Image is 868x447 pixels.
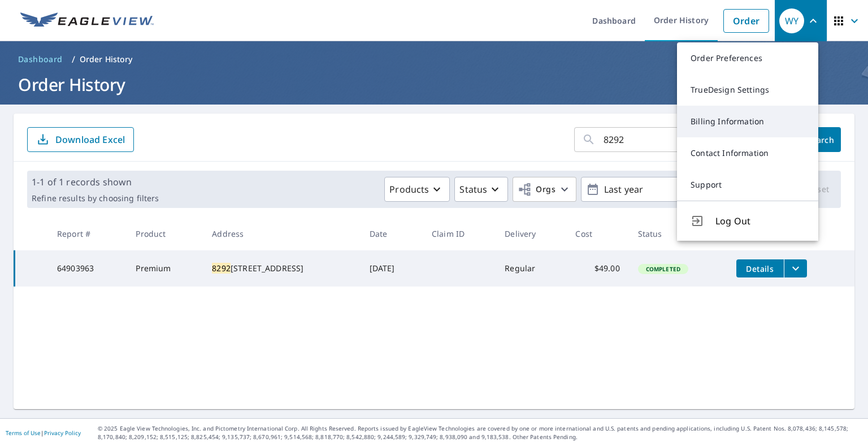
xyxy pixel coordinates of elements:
[18,54,63,65] span: Dashboard
[361,250,423,287] td: [DATE]
[629,217,727,250] th: Status
[55,133,125,146] p: Download Excel
[677,74,818,106] a: TrueDesign Settings
[72,53,75,66] li: /
[496,250,566,287] td: Regular
[809,134,832,145] span: Search
[6,429,81,436] p: |
[454,177,508,202] button: Status
[513,177,576,202] button: Orgs
[677,169,818,201] a: Support
[677,42,818,74] a: Order Preferences
[27,127,134,152] button: Download Excel
[14,50,854,68] nav: breadcrumb
[32,175,159,189] p: 1-1 of 1 records shown
[459,183,487,196] p: Status
[677,106,818,137] a: Billing Information
[80,54,133,65] p: Order History
[518,183,555,197] span: Orgs
[639,265,687,273] span: Completed
[784,259,807,277] button: filesDropdownBtn-64903963
[6,429,41,437] a: Terms of Use
[48,217,127,250] th: Report #
[600,180,732,199] p: Last year
[715,214,805,228] span: Log Out
[127,217,203,250] th: Product
[743,263,777,274] span: Details
[779,8,804,33] div: WY
[14,73,854,96] h1: Order History
[566,250,628,287] td: $49.00
[361,217,423,250] th: Date
[496,217,566,250] th: Delivery
[212,263,351,274] div: [STREET_ADDRESS]
[14,50,67,68] a: Dashboard
[423,217,496,250] th: Claim ID
[127,250,203,287] td: Premium
[604,124,770,155] input: Address, Report #, Claim ID, etc.
[98,424,862,441] p: © 2025 Eagle View Technologies, Inc. and Pictometry International Corp. All Rights Reserved. Repo...
[20,12,154,29] img: EV Logo
[581,177,750,202] button: Last year
[212,263,231,274] mark: 8292
[677,137,818,169] a: Contact Information
[44,429,81,437] a: Privacy Policy
[203,217,360,250] th: Address
[384,177,450,202] button: Products
[48,250,127,287] td: 64903963
[723,9,769,33] a: Order
[566,217,628,250] th: Cost
[800,127,841,152] button: Search
[389,183,429,196] p: Products
[736,259,784,277] button: detailsBtn-64903963
[32,193,159,203] p: Refine results by choosing filters
[677,201,818,241] button: Log Out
